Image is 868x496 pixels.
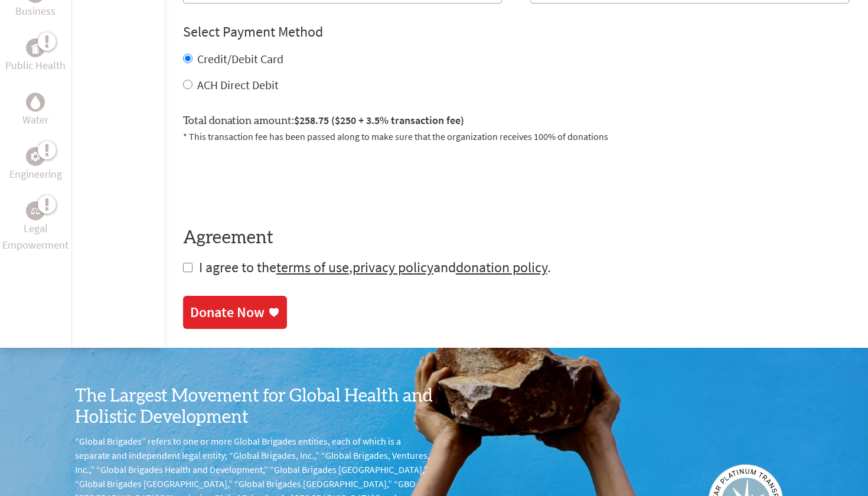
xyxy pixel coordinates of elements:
[190,303,265,322] div: Donate Now
[353,258,433,276] a: privacy policy
[75,386,434,428] h3: The Largest Movement for Global Health and Holistic Development
[183,129,849,143] p: * This transaction fee has been passed along to make sure that the organization receives 100% of ...
[183,22,849,41] h4: Select Payment Method
[2,220,69,253] p: Legal Empowerment
[9,166,62,182] p: Engineering
[31,152,40,161] img: Engineering
[22,93,48,128] a: WaterWater
[294,113,464,127] span: $258.75 ($250 + 3.5% transaction fee)
[199,258,551,276] span: I agree to the , and .
[5,38,66,74] a: Public HealthPublic Health
[31,96,40,109] img: Water
[26,93,45,112] div: Water
[456,258,547,276] a: donation policy
[2,201,69,253] a: Legal EmpowermentLegal Empowerment
[183,112,464,129] label: Total donation amount:
[26,38,45,57] div: Public Health
[9,147,62,182] a: EngineeringEngineering
[197,51,283,66] label: Credit/Debit Card
[26,201,45,220] div: Legal Empowerment
[197,77,279,92] label: ACH Direct Debit
[183,296,287,329] a: Donate Now
[15,3,56,19] p: Business
[31,207,40,214] img: Legal Empowerment
[183,227,849,249] h4: Agreement
[183,158,363,204] iframe: reCAPTCHA
[5,57,66,74] p: Public Health
[31,42,40,54] img: Public Health
[26,147,45,166] div: Engineering
[276,258,349,276] a: terms of use
[22,112,48,128] p: Water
